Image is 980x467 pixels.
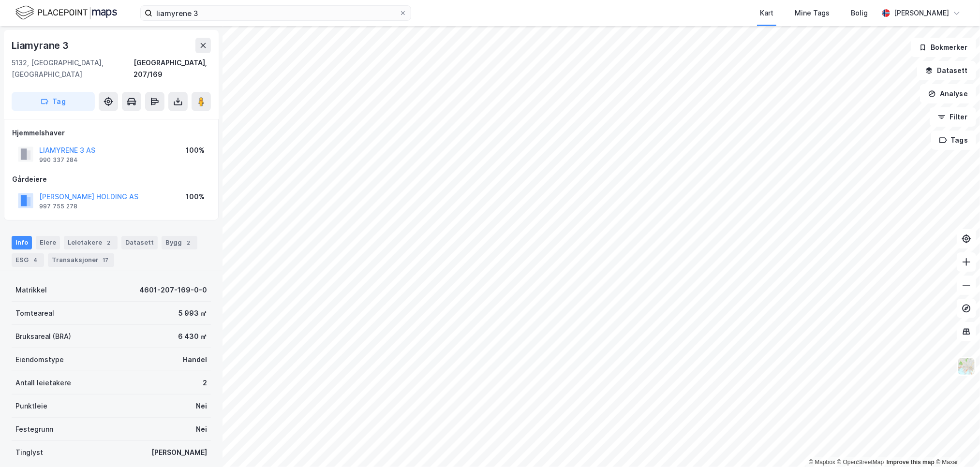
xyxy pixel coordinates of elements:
div: 100% [186,145,205,156]
div: Matrikkel [15,284,47,296]
div: 6 430 ㎡ [178,331,207,342]
div: ESG [12,253,44,267]
img: Z [957,357,976,376]
div: Kart [760,7,773,19]
div: Leietakere [64,236,118,249]
button: Datasett [917,61,976,80]
div: 5132, [GEOGRAPHIC_DATA], [GEOGRAPHIC_DATA] [12,57,134,80]
div: Bygg [162,236,197,249]
a: Mapbox [809,459,835,466]
button: Tags [931,131,976,150]
div: Festegrunn [15,423,53,435]
div: Eiendomstype [15,354,64,365]
button: Analyse [920,84,976,103]
iframe: Chat Widget [932,421,980,467]
img: logo.f888ab2527a4732fd821a326f86c7f29.svg [15,4,117,21]
div: 2 [184,238,193,248]
div: Transaksjoner [48,253,114,267]
div: 4 [30,255,40,265]
div: 990 337 284 [39,156,78,164]
div: Liamyrane 3 [12,38,71,53]
div: Handel [183,354,207,365]
div: 2 [104,238,114,248]
div: Info [12,236,32,249]
div: Punktleie [15,400,47,412]
div: 5 993 ㎡ [178,307,207,319]
div: [PERSON_NAME] [894,7,949,19]
div: [PERSON_NAME] [151,447,207,458]
div: Mine Tags [795,7,830,19]
div: 17 [101,255,110,265]
div: Antall leietakere [15,377,71,389]
div: Eiere [36,236,60,249]
div: Tomteareal [15,307,54,319]
div: 4601-207-169-0-0 [139,284,207,296]
div: Datasett [121,236,158,249]
a: Improve this map [887,459,935,466]
button: Tag [12,92,95,111]
input: Søk på adresse, matrikkel, gårdeiere, leietakere eller personer [152,6,399,20]
div: Bruksareal (BRA) [15,331,71,342]
div: 2 [203,377,207,389]
div: Gårdeiere [12,174,210,185]
div: Hjemmelshaver [12,127,210,139]
div: [GEOGRAPHIC_DATA], 207/169 [134,57,211,80]
div: Kontrollprogram for chat [932,421,980,467]
div: Tinglyst [15,447,43,458]
div: 100% [186,191,205,203]
button: Filter [930,107,976,127]
div: Bolig [851,7,868,19]
div: 997 755 278 [39,203,77,210]
div: Nei [196,400,207,412]
button: Bokmerker [911,38,976,57]
a: OpenStreetMap [837,459,884,466]
div: Nei [196,423,207,435]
